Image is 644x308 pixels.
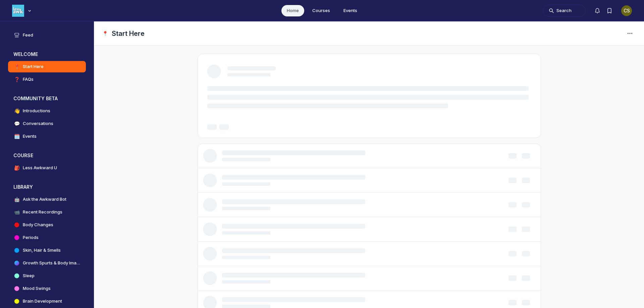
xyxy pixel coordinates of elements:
[23,260,80,266] h4: Growth Spurts & Body Image
[13,184,33,190] h3: LIBRARY
[281,5,304,16] a: Home
[13,196,20,203] span: 🤖
[13,165,20,171] span: 🎒
[23,298,62,305] h4: Brain Development
[8,206,86,218] a: 📹Recent Recordings
[621,5,632,16] button: User menu options
[102,30,109,37] span: 📍
[591,5,603,17] button: Notifications
[23,247,61,254] h4: Skin, Hair & Smells
[23,63,44,70] h4: Start Here
[307,5,335,16] a: Courses
[8,93,86,104] button: COMMUNITY BETACollapse space
[13,76,20,83] span: ❓
[23,285,51,292] h4: Mood Swings
[8,257,86,269] a: Growth Spurts & Body Image
[13,152,33,159] h3: COURSE
[8,29,86,41] a: Feed
[23,272,35,279] h4: Sleep
[8,105,86,117] a: 👋Introductions
[13,51,38,58] h3: WELCOME
[23,234,39,241] h4: Periods
[23,32,33,39] h4: Feed
[8,74,86,85] a: ❓FAQs
[543,5,586,17] button: Search
[94,21,644,46] header: Page Header
[23,165,57,171] h4: Less Awkward U
[13,108,20,114] span: 👋
[8,219,86,231] a: Body Changes
[626,29,634,38] svg: Space settings
[8,150,86,161] button: COURSECollapse space
[8,182,86,192] button: LIBRARYCollapse space
[23,196,66,203] h4: Ask the Awkward Bot
[112,29,145,38] h1: Start Here
[338,5,363,16] a: Events
[13,209,20,215] span: 📹
[8,131,86,142] a: 🗓️Events
[8,118,86,129] a: 💬Conversations
[23,76,34,83] h4: FAQs
[23,108,50,114] h4: Introductions
[8,296,86,307] a: Brain Development
[603,5,615,17] button: Bookmarks
[13,133,20,140] span: 🗓️
[12,5,24,17] img: Less Awkward Hub logo
[13,95,58,102] h3: COMMUNITY BETA
[8,61,86,72] a: 📍Start Here
[8,270,86,282] a: Sleep
[8,232,86,243] a: Periods
[624,27,636,40] button: Space settings
[23,133,37,140] h4: Events
[8,245,86,256] a: Skin, Hair & Smells
[23,209,62,215] h4: Recent Recordings
[13,63,20,70] span: 📍
[621,5,632,16] div: CS
[8,49,86,60] button: WELCOMECollapse space
[8,162,86,174] a: 🎒Less Awkward U
[8,283,86,294] a: Mood Swings
[23,120,53,127] h4: Conversations
[12,4,33,17] button: Less Awkward Hub logo
[23,222,53,228] h4: Body Changes
[13,120,20,127] span: 💬
[8,194,86,205] a: 🤖Ask the Awkward Bot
